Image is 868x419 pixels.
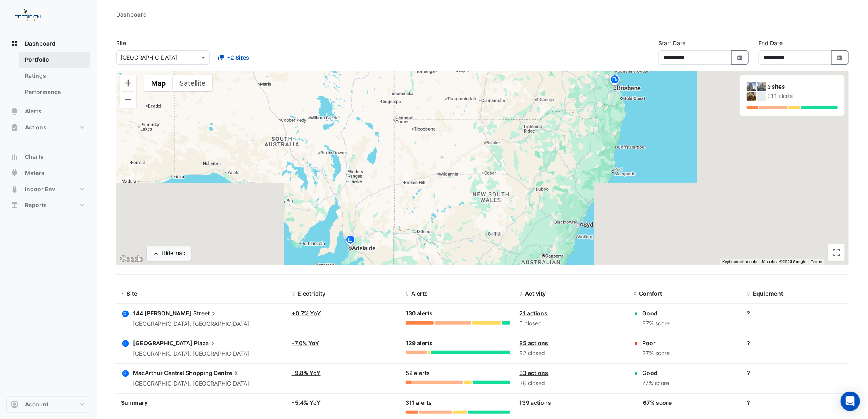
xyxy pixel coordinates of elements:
[747,82,756,91] img: 144 Edward Street
[6,181,90,197] button: Indoor Env
[747,309,851,317] div: ?
[133,319,249,329] div: [GEOGRAPHIC_DATA], [GEOGRAPHIC_DATA]
[10,123,19,131] app-icon: Actions
[747,398,851,407] div: ?
[6,149,90,165] button: Charts
[10,169,19,177] app-icon: Meters
[116,39,126,47] label: Site
[133,369,212,376] span: MacArthur Central Shopping
[642,369,669,377] div: Good
[133,310,192,317] span: 144 [PERSON_NAME]
[25,201,47,209] span: Reports
[642,349,670,358] div: 37% score
[520,310,548,317] a: 21 actions
[639,290,662,297] span: Comfort
[642,339,670,347] div: Poor
[173,75,212,91] button: Show satellite imagery
[6,52,90,103] div: Dashboard
[116,10,147,19] div: Dashboard
[525,290,546,297] span: Activity
[25,400,48,409] span: Account
[737,54,744,61] fa-icon: Select Date
[292,340,319,346] a: -7.0% YoY
[520,340,549,346] a: 85 actions
[6,197,90,213] button: Reports
[6,103,90,119] button: Alerts
[120,75,136,91] button: Zoom in
[25,153,44,161] span: Charts
[194,339,217,348] span: Plaza
[753,290,783,297] span: Equipment
[127,290,137,297] span: Site
[19,68,90,84] a: Ratings
[520,319,624,328] div: 6 closed
[608,74,621,88] img: site-pin.svg
[133,349,249,359] div: [GEOGRAPHIC_DATA], [GEOGRAPHIC_DATA]
[133,340,193,346] span: [GEOGRAPHIC_DATA]
[411,290,428,297] span: Alerts
[147,246,191,261] button: Hide map
[642,379,669,388] div: 77% score
[747,92,756,101] img: MacArthur Central Shopping Centre
[193,309,218,318] span: Street
[118,254,145,265] a: Click to see this area on Google Maps
[10,40,19,48] app-icon: Dashboard
[344,234,357,248] img: site-pin.svg
[642,309,670,317] div: Good
[292,369,321,376] a: -9.8% YoY
[144,75,173,91] button: Show street map
[757,82,766,91] img: Adelaide Central Plaza
[162,249,185,258] div: Hide map
[133,379,249,388] div: [GEOGRAPHIC_DATA], [GEOGRAPHIC_DATA]
[10,185,19,193] app-icon: Indoor Env
[6,165,90,181] button: Meters
[747,339,851,347] div: ?
[6,396,90,413] button: Account
[520,349,624,358] div: 82 closed
[19,84,90,100] a: Performance
[837,54,844,61] fa-icon: Select Date
[406,339,510,348] div: 129 alerts
[292,310,321,317] a: +0.7% YoY
[25,123,46,131] span: Actions
[10,107,19,115] app-icon: Alerts
[25,40,56,48] span: Dashboard
[10,6,46,23] img: Company Logo
[520,398,624,407] div: 139 actions
[406,398,510,408] div: 311 alerts
[768,83,838,91] div: 3 sites
[6,35,90,52] button: Dashboard
[118,254,145,265] img: Google
[828,244,845,261] button: Toggle fullscreen view
[292,398,396,407] div: -5.4% YoY
[120,92,136,108] button: Zoom out
[298,290,325,297] span: Electricity
[19,52,90,68] a: Portfolio
[841,392,860,411] div: Open Intercom Messenger
[25,169,44,177] span: Meters
[406,309,510,318] div: 130 alerts
[643,398,672,407] div: 67% score
[214,369,240,377] span: Centre
[406,369,510,378] div: 52 alerts
[10,153,19,161] app-icon: Charts
[762,259,806,264] span: Map data ©2025 Google
[722,259,757,265] button: Keyboard shortcuts
[642,319,670,328] div: 87% score
[25,185,55,193] span: Indoor Env
[811,259,822,264] a: Terms (opens in new tab)
[768,92,838,100] div: 311 alerts
[227,53,249,62] span: +2 Sites
[520,369,549,376] a: 33 actions
[213,50,254,65] button: +2 Sites
[758,39,783,47] label: End Date
[10,201,19,209] app-icon: Reports
[520,379,624,388] div: 28 closed
[658,39,685,47] label: Start Date
[747,369,851,377] div: ?
[25,107,42,115] span: Alerts
[6,119,90,135] button: Actions
[121,399,148,406] span: Summary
